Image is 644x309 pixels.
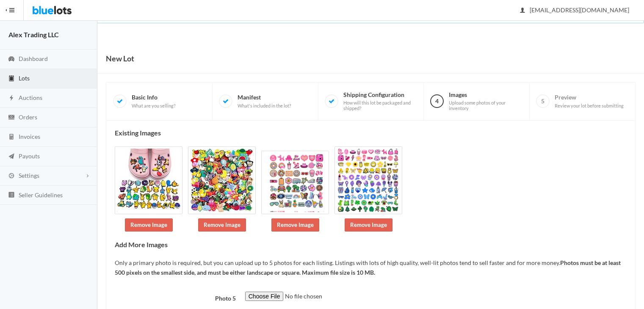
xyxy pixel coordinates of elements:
[19,74,30,82] span: Lots
[198,218,246,232] a: Remove Image
[7,172,16,180] ion-icon: cog
[536,94,550,108] span: 5
[115,241,627,248] h4: Add More Images
[125,218,173,232] a: Remove Image
[19,94,42,101] span: Auctions
[449,91,522,111] span: Images
[115,129,627,137] h4: Existing Images
[555,103,624,109] span: Review your lot before submitting
[132,94,175,108] span: Basic Info
[555,94,624,108] span: Preview
[520,6,629,14] span: [EMAIL_ADDRESS][DOMAIN_NAME]
[106,52,134,65] h1: New Lot
[343,91,417,111] span: Shipping Configuration
[345,218,392,232] a: Remove Image
[430,94,444,108] span: 4
[7,75,16,83] ion-icon: clipboard
[7,191,16,199] ion-icon: list box
[188,146,256,214] img: c214edd1-689d-4064-a72c-f2dfdefc0ea4-1757527025.jpeg
[19,113,37,121] span: Orders
[238,103,291,109] span: What's included in the lot?
[115,146,182,214] img: 5102b0d9-f650-4aef-93ea-ba8ac4ef9106-1757527024.jpg
[271,218,319,232] a: Remove Image
[7,55,16,63] ion-icon: speedometer
[7,133,16,141] ion-icon: calculator
[7,94,16,102] ion-icon: flash
[110,292,240,303] label: Photo 5
[115,258,627,277] p: Only a primary photo is required, but you can upload up to 5 photos for each listing. Listings wi...
[238,94,291,108] span: Manifest
[8,30,59,39] strong: Alex Trading LLC
[19,152,40,160] span: Payouts
[19,55,48,62] span: Dashboard
[343,100,417,111] span: How will this lot be packaged and shipped?
[7,114,16,122] ion-icon: cash
[449,100,522,111] span: Upload some photos of your inventory
[19,172,39,179] span: Settings
[518,7,527,15] ion-icon: person
[334,146,402,214] img: 2d0cf82c-f6ab-4263-be5c-1eea7b9e9fac-1757527025.png
[261,151,329,214] img: 4a25c20c-1833-4152-9522-74f0956d6381-1757527025.png
[115,259,621,276] b: Photos must be at least 500 pixels on the smallest side, and must be either landscape or square. ...
[132,103,175,109] span: What are you selling?
[7,153,16,161] ion-icon: paper plane
[19,133,40,140] span: Invoices
[19,191,63,199] span: Seller Guidelines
